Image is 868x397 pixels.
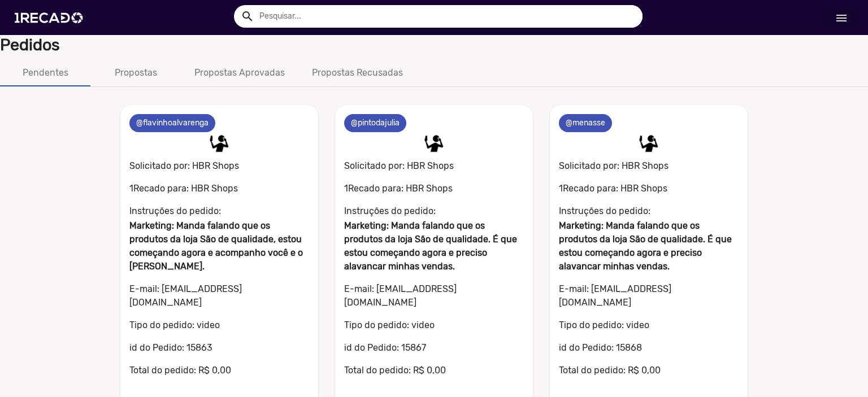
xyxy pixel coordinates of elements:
[344,282,524,309] p: E-mail: [EMAIL_ADDRESS][DOMAIN_NAME]
[344,364,524,377] p: Total do pedido: R$ 0,00
[559,220,732,272] b: Marketing: Manda falando que os produtos da loja São de qualidade. É que estou começando agora e ...
[559,341,739,355] p: id do Pedido: 15868
[129,114,215,132] mat-chip: @flavinhoalvarenga
[129,157,309,173] p: Solicitado por: HBR Shops
[344,341,524,355] p: id do Pedido: 15867
[344,114,406,132] mat-chip: @pintodajulia
[344,319,524,332] p: Tipo do pedido: video
[344,220,517,272] b: Marketing: Manda falando que os produtos da loja São de qualidade. É que estou começando agora e ...
[129,182,309,195] p: 1Recado para: HBR Shops
[344,204,524,218] p: Instruções do pedido:
[208,132,231,155] img: placeholder.jpg
[237,6,257,25] button: Example home icon
[129,220,303,272] b: Marketing: Manda falando que os produtos da loja São de qualidade, estou começando agora e acompa...
[559,182,739,195] p: 1Recado para: HBR Shops
[251,5,643,28] input: Pesquisar...
[312,66,403,80] div: Propostas Recusadas
[23,66,68,80] div: Pendentes
[241,10,254,23] mat-icon: Example home icon
[115,66,157,80] div: Propostas
[423,132,445,155] img: placeholder.jpg
[637,132,660,155] img: placeholder.jpg
[194,66,285,80] div: Propostas Aprovadas
[344,157,524,173] p: Solicitado por: HBR Shops
[559,282,739,309] p: E-mail: [EMAIL_ADDRESS][DOMAIN_NAME]
[835,11,848,25] mat-icon: Início
[559,157,739,173] p: Solicitado por: HBR Shops
[559,319,739,332] p: Tipo do pedido: video
[559,114,612,132] mat-chip: @menasse
[559,364,739,377] p: Total do pedido: R$ 0,00
[559,204,739,218] p: Instruções do pedido:
[344,182,524,195] p: 1Recado para: HBR Shops
[129,319,309,332] p: Tipo do pedido: video
[129,364,309,377] p: Total do pedido: R$ 0,00
[129,204,309,218] p: Instruções do pedido:
[129,341,309,355] p: id do Pedido: 15863
[129,282,309,309] p: E-mail: [EMAIL_ADDRESS][DOMAIN_NAME]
